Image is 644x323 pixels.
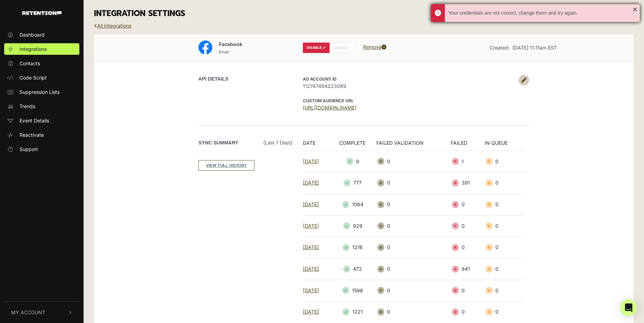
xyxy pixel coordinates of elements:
[376,237,451,258] td: 0
[485,280,524,301] td: 0
[19,60,40,67] span: Contacts
[451,172,485,194] td: 391
[332,215,376,237] td: 929
[332,151,376,172] td: 0
[451,258,485,280] td: 941
[451,151,485,172] td: 1
[303,82,515,90] span: 112747494223089
[332,258,376,280] td: 472
[363,44,386,50] a: Remove
[332,301,376,323] td: 1221
[485,139,524,151] th: IN QUEUE
[451,237,485,258] td: 0
[19,131,44,138] span: Reactivate
[485,172,524,194] td: 0
[4,29,79,40] a: Dashboard
[4,115,79,126] a: Event Details
[4,58,79,69] a: Contacts
[376,194,451,215] td: 0
[303,223,319,229] a: [DATE]
[376,258,451,280] td: 0
[620,299,637,316] div: Open Intercom Messenger
[198,40,212,54] img: Facebook
[22,11,62,15] img: Retention.com
[4,129,79,141] a: Reactivate
[19,31,45,38] span: Dashboard
[4,100,79,112] a: Trends
[332,237,376,258] td: 1216
[264,139,292,147] span: (Last 7 days)
[303,266,319,272] a: [DATE]
[329,43,356,53] label: ENABLE
[451,280,485,301] td: 0
[332,280,376,301] td: 1596
[332,172,376,194] td: 777
[376,139,451,151] th: FAILED VALIDATION
[4,86,79,98] a: Suppression Lists
[303,139,332,151] th: DATE
[4,72,79,83] a: Code Script
[303,287,319,293] a: [DATE]
[303,105,356,111] a: [URL][DOMAIN_NAME]
[303,244,319,250] a: [DATE]
[376,172,451,194] td: 0
[303,76,337,82] strong: AD Account ID
[303,309,319,315] a: [DATE]
[94,23,131,29] a: All Integrations
[19,103,35,110] span: Trends
[198,139,292,147] label: Sync Summary
[19,88,60,96] span: Suppression Lists
[4,143,79,155] a: Support
[485,215,524,237] td: 0
[451,301,485,323] td: 0
[376,280,451,301] td: 0
[376,151,451,172] td: 0
[303,98,354,103] strong: CUSTOM AUDIENCE URL
[451,139,485,151] th: FAILED
[485,151,524,172] td: 0
[19,74,47,81] span: Code Script
[490,45,510,51] span: Created:
[303,158,319,164] a: [DATE]
[332,194,376,215] td: 1064
[485,258,524,280] td: 0
[448,9,633,17] div: Your credentials are not correct, change them and try again.
[11,309,45,316] span: My Account
[485,237,524,258] td: 0
[198,160,254,171] a: VIEW FULL HISTORY
[4,43,79,55] a: Integrations
[19,45,47,53] span: Integrations
[376,215,451,237] td: 0
[485,301,524,323] td: 0
[94,9,634,18] h3: INTEGRATION SETTINGS
[303,201,319,207] a: [DATE]
[303,180,319,186] a: [DATE]
[376,301,451,323] td: 0
[4,302,79,323] button: My Account
[512,45,557,51] span: [DATE] 11:11am EST
[451,215,485,237] td: 0
[219,50,229,54] small: Email
[332,139,376,151] th: COMPLETE
[303,43,330,53] label: DISABLE
[451,194,485,215] td: 0
[485,194,524,215] td: 0
[19,117,49,124] span: Event Details
[219,41,242,47] span: Facebook
[19,145,38,153] span: Support
[198,75,228,83] label: API DETAILS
